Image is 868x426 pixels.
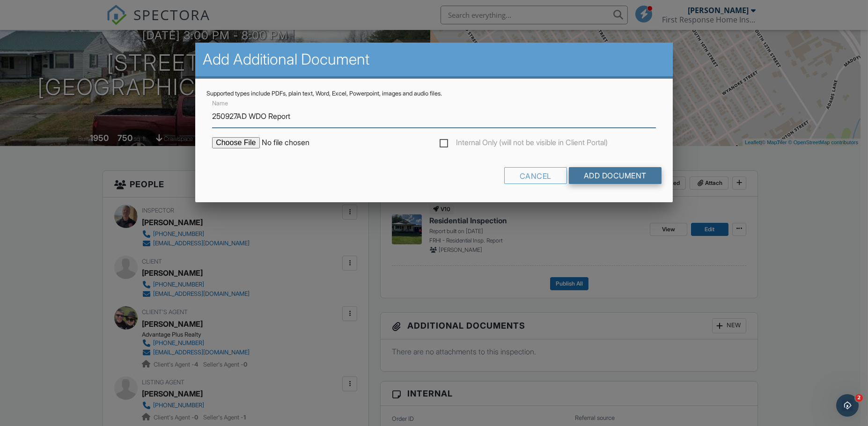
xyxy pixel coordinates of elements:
label: Name [212,99,228,108]
input: Add Document [569,167,662,184]
iframe: Intercom live chat [836,394,859,417]
div: Supported types include PDFs, plain text, Word, Excel, Powerpoint, images and audio files. [206,90,662,97]
span: 2 [855,394,863,402]
label: Internal Only (will not be visible in Client Portal) [440,138,608,150]
h2: Add Additional Document [203,50,665,69]
div: Cancel [504,167,567,184]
